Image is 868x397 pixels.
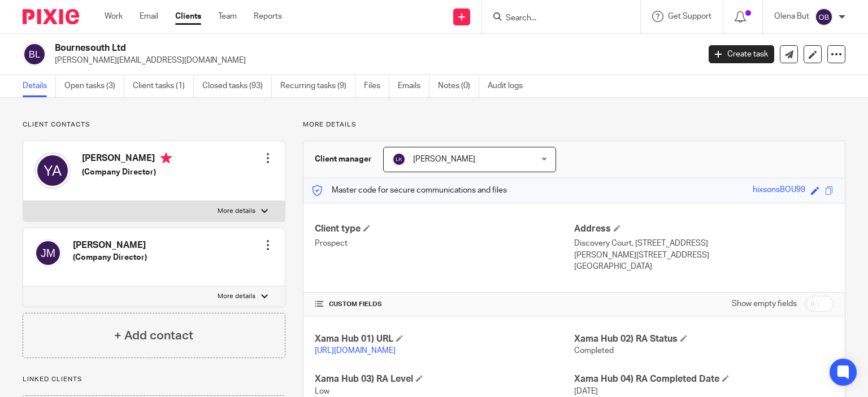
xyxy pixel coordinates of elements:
span: [PERSON_NAME] [413,155,475,163]
span: Completed [574,347,614,355]
a: Recurring tasks (9) [280,75,355,97]
input: Search [505,14,606,24]
p: [GEOGRAPHIC_DATA] [574,261,834,272]
a: Details [23,75,56,97]
a: Client tasks (1) [133,75,194,97]
h4: [PERSON_NAME] [82,152,172,167]
img: Pixie [23,9,79,24]
h5: (Company Director) [82,167,172,178]
img: svg%3E [815,8,833,26]
a: Audit logs [488,75,531,97]
p: Olena But [774,11,809,22]
span: Low [315,387,329,395]
a: Open tasks (3) [64,75,124,97]
p: More details [218,292,255,301]
h4: Address [574,223,834,235]
img: svg%3E [34,152,71,189]
h4: Xama Hub 04) RA Completed Date [574,373,834,385]
i: Primary [160,152,172,164]
p: More details [218,207,255,216]
img: svg%3E [392,152,406,166]
span: Get Support [668,12,711,20]
h4: Xama Hub 02) RA Status [574,333,834,345]
a: Reports [254,11,282,22]
h4: Xama Hub 03) RA Level [315,373,574,385]
h4: Client type [315,223,574,235]
p: Linked clients [23,375,285,384]
h3: Client manager [315,154,372,165]
a: Emails [398,75,429,97]
a: Notes (0) [438,75,479,97]
h2: Bournesouth Ltd [55,42,565,54]
span: [DATE] [574,387,598,395]
h5: (Company Director) [73,252,147,263]
h4: CUSTOM FIELDS [315,300,574,309]
label: Show empty fields [732,298,797,309]
p: More details [303,120,845,129]
p: [PERSON_NAME][EMAIL_ADDRESS][DOMAIN_NAME] [55,55,692,66]
p: Prospect [315,238,574,249]
p: [PERSON_NAME][STREET_ADDRESS] [574,250,834,261]
img: svg%3E [34,239,62,267]
a: Email [140,11,158,22]
p: Client contacts [23,120,285,129]
div: hixsonsBOU99 [753,184,805,197]
h4: Xama Hub 01) URL [315,333,574,345]
a: Files [364,75,389,97]
img: svg%3E [23,42,46,66]
h4: + Add contact [114,327,193,344]
a: Closed tasks (93) [202,75,272,97]
p: Discovery Court, [STREET_ADDRESS] [574,238,834,249]
a: Clients [175,11,201,22]
a: Work [105,11,123,22]
a: [URL][DOMAIN_NAME] [315,347,396,355]
p: Master code for secure communications and files [312,185,507,196]
a: Create task [709,45,774,63]
h4: [PERSON_NAME] [73,239,147,251]
a: Team [218,11,237,22]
